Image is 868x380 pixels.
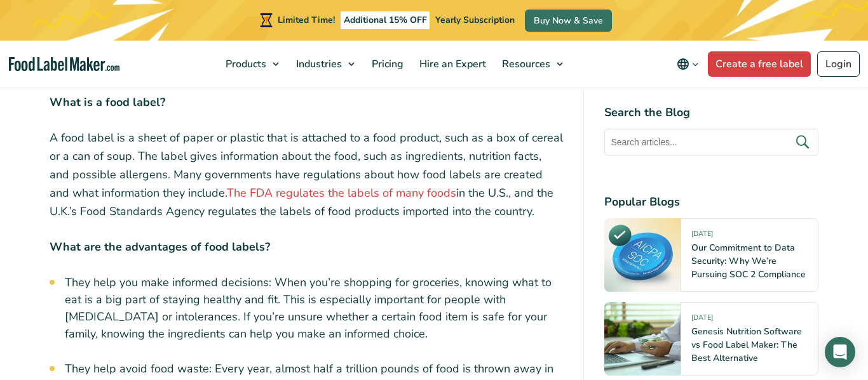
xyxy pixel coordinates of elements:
[218,41,285,88] a: Products
[50,239,270,254] strong: What are the advantages of food labels?
[50,129,563,220] p: A food label is a sheet of paper or plastic that is attached to a food product, such as a box of ...
[341,11,430,29] span: Additional 15% OFF
[222,57,268,71] span: Products
[691,325,802,364] a: Genesis Nutrition Software vs Food Label Maker: The Best Alternative
[278,14,335,26] span: Limited Time!
[288,41,361,88] a: Industries
[691,242,806,280] a: Our Commitment to Data Security: Why We’re Pursuing SOC 2 Compliance
[65,274,563,343] li: They help you make informed decisions: When you’re shopping for groceries, knowing what to eat is...
[604,129,818,155] input: Search articles...
[825,337,855,367] div: Open Intercom Messenger
[604,104,818,121] h4: Search the Blog
[498,57,552,71] span: Resources
[525,10,612,32] a: Buy Now & Save
[494,41,569,88] a: Resources
[691,313,713,327] span: [DATE]
[412,41,491,88] a: Hire an Expert
[691,229,713,244] span: [DATE]
[668,51,708,77] button: Change language
[416,57,487,71] span: Hire an Expert
[292,57,343,71] span: Industries
[227,185,456,200] a: The FDA regulates the labels of many foods
[708,51,811,77] a: Create a free label
[368,57,405,71] span: Pricing
[50,95,165,110] strong: What is a food label?
[364,41,409,88] a: Pricing
[817,51,860,77] a: Login
[435,14,515,26] span: Yearly Subscription
[604,193,818,211] h4: Popular Blogs
[9,57,119,72] a: Food Label Maker homepage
